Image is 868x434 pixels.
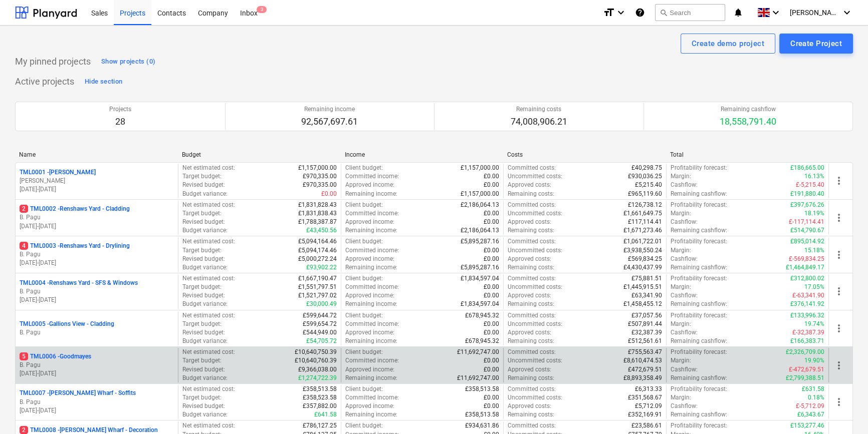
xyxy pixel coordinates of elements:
[298,283,337,291] p: £1,551,797.51
[303,328,337,337] p: £544,949.00
[19,151,174,158] div: Name
[671,320,691,328] p: Margin :
[182,356,222,365] p: Target budget :
[484,291,499,300] p: £0.00
[182,190,228,198] p: Budget variance :
[182,201,235,209] p: Net estimated cost :
[20,287,174,296] p: B. Pagu
[631,311,662,320] p: £37,057.56
[20,389,174,414] div: TML0007 -[PERSON_NAME] Wharf - SoffitsB. Pagu[DATE]-[DATE]
[15,76,74,88] p: Active projects
[790,190,824,198] p: £191,880.40
[628,393,662,402] p: £351,568.67
[720,116,776,128] p: 18,558,791.40
[303,172,337,181] p: £970,335.00
[182,181,225,189] p: Revised budget :
[345,328,394,337] p: Approved income :
[20,205,28,213] span: 2
[660,9,668,17] span: search
[20,296,174,304] p: [DATE] - [DATE]
[804,172,824,181] p: 16.13%
[20,168,174,194] div: TML0001 -[PERSON_NAME][PERSON_NAME][DATE]-[DATE]
[671,356,691,365] p: Margin :
[631,274,662,283] p: £75,881.51
[511,116,567,128] p: 74,008,906.21
[20,352,28,360] span: 5
[20,328,174,337] p: B. Pagu
[484,172,499,181] p: £0.00
[508,263,554,272] p: Remaining costs :
[345,410,397,419] p: Remaining income :
[508,172,562,181] p: Uncommitted costs :
[508,246,562,255] p: Uncommitted costs :
[507,151,662,158] div: Costs
[182,255,225,263] p: Revised budget :
[303,311,337,320] p: £599,644.72
[671,300,727,308] p: Remaining cashflow :
[671,209,691,218] p: Margin :
[790,226,824,235] p: £514,790.67
[257,6,267,13] span: 3
[635,385,662,393] p: £6,313.33
[20,320,114,328] p: TML0005 - Gallions View - Cladding
[20,352,174,378] div: 5TML0006 -GoodmayesB. Pagu[DATE]-[DATE]
[818,386,868,434] iframe: Chat Widget
[461,300,499,308] p: £1,834,597.04
[298,201,337,209] p: £1,831,828.43
[671,311,727,320] p: Profitability forecast :
[508,274,556,283] p: Committed costs :
[623,263,662,272] p: £4,430,437.99
[345,151,500,158] div: Income
[20,177,174,185] p: [PERSON_NAME]
[508,237,556,246] p: Committed costs :
[461,190,499,198] p: £1,157,000.00
[770,7,782,19] i: keyboard_arrow_down
[790,201,824,209] p: £397,676.26
[671,393,691,402] p: Margin :
[109,105,131,114] p: Projects
[508,402,551,410] p: Approved costs :
[457,348,499,356] p: £11,692,747.00
[671,348,727,356] p: Profitability forecast :
[20,185,174,194] p: [DATE] - [DATE]
[101,56,155,68] div: Show projects (0)
[20,242,174,267] div: 4TML0003 -Renshaws Yard - DryliningB. Pagu[DATE]-[DATE]
[345,181,394,189] p: Approved income :
[671,226,727,235] p: Remaining cashflow :
[720,105,776,114] p: Remaining cashflow
[295,356,337,365] p: £10,640,760.39
[182,283,222,291] p: Target budget :
[623,356,662,365] p: £8,610,474.53
[671,246,691,255] p: Margin :
[20,205,130,213] p: TML0002 - Renshaws Yard - Cladding
[508,311,556,320] p: Committed costs :
[298,246,337,255] p: £5,094,174.46
[20,389,136,397] p: TML0007 - [PERSON_NAME] Wharf - Soffits
[635,7,645,19] i: Knowledge base
[314,410,337,419] p: £641.58
[508,320,562,328] p: Uncommitted costs :
[182,365,225,374] p: Revised budget :
[671,263,727,272] p: Remaining cashflow :
[345,237,383,246] p: Client budget :
[671,337,727,345] p: Remaining cashflow :
[623,374,662,382] p: £8,893,358.49
[671,291,698,300] p: Cashflow :
[182,164,235,172] p: Net estimated cost :
[635,402,662,410] p: £5,712.09
[20,242,28,250] span: 4
[182,374,228,382] p: Budget variance :
[786,374,824,382] p: £2,799,388.51
[457,374,499,382] p: £11,692,747.00
[671,274,727,283] p: Profitability forecast :
[20,361,174,369] p: B. Pagu
[461,263,499,272] p: £5,895,287.16
[804,283,824,291] p: 17.05%
[792,291,824,300] p: £-63,341.90
[182,311,235,320] p: Net estimated cost :
[99,54,158,70] button: Show projects (0)
[182,291,225,300] p: Revised budget :
[345,209,399,218] p: Committed income :
[508,385,556,393] p: Committed costs :
[628,172,662,181] p: £930,036.25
